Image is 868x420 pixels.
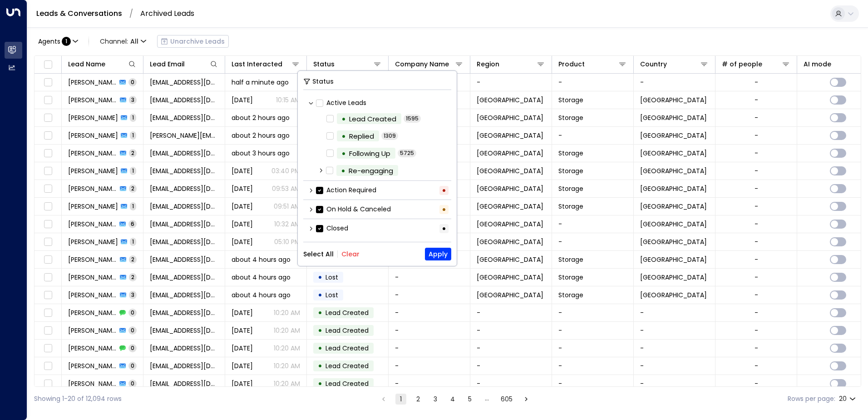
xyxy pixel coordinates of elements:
button: Go to page 2 [413,394,424,405]
span: 2 [129,185,137,192]
td: - [634,357,715,375]
span: United Kingdom [640,95,707,105]
span: samsmith@outlook.com [150,344,218,353]
span: samsmith@outlook.com [150,361,218,370]
div: • [318,376,322,391]
span: 0 [128,78,137,86]
span: Sam Smith [68,344,117,353]
span: 1 [130,238,136,245]
p: 10:20 AM [274,326,300,335]
div: Last Interacted [232,59,300,70]
span: Sam Smith [68,255,117,264]
button: Agents:1 [34,35,81,48]
span: Charlotte Farnsworth [68,113,118,122]
div: Re-engaging [349,165,393,176]
td: - [634,74,715,91]
span: sales@eccsupplies.co.uk [150,113,218,122]
span: samsmith@outlook.com [150,308,218,317]
span: United Kingdom [640,184,707,193]
span: Birmingham [477,273,543,282]
span: hugoforrester@gmail.com [150,95,218,105]
td: - [552,322,634,339]
span: 0 [128,309,137,316]
span: Toggle select row [42,325,54,336]
span: hugoforrester@gmail.com [150,78,218,87]
span: 1309 [381,132,398,140]
span: Aug 05, 2025 [232,202,253,211]
span: 3 [129,96,137,104]
div: Lead Created [349,114,396,124]
span: United Kingdom [640,255,707,264]
span: Lost [325,290,338,300]
span: Birmingham [477,113,543,122]
span: Storage [558,95,583,105]
div: • [318,340,322,356]
span: Apr 16, 2025 [232,220,253,229]
div: • [341,163,345,179]
span: Lost [325,273,338,282]
a: Archived Leads [140,8,194,19]
span: 1 [130,202,136,210]
div: Lead Name [68,59,105,70]
span: about 4 hours ago [232,255,291,264]
span: Birmingham [477,131,543,140]
td: - [634,322,715,339]
div: • [318,270,322,285]
span: Birmingham [477,149,543,158]
button: Go to next page [521,394,532,405]
span: samsmith@outlook.com [150,326,218,335]
td: - [389,322,470,339]
span: 1 [130,114,136,121]
span: 1 [130,131,136,139]
span: Mar 25, 2025 [232,237,253,246]
span: samsmith@outlook.com [150,255,218,264]
span: Lead Created [325,326,369,335]
p: 10:15 AM [276,95,300,105]
span: Storage [558,273,583,282]
span: Birmingham [477,166,543,175]
span: Toggle select row [42,201,54,212]
span: 2 [129,149,137,157]
span: samsmith@outlook.com [150,290,218,300]
span: 0 [128,380,137,387]
div: - [755,131,758,140]
div: Region [477,59,545,70]
label: Action Required [316,185,376,195]
span: 5725 [398,149,416,157]
span: Toggle select row [42,130,54,141]
p: 09:53 AM [272,184,300,193]
td: - [634,340,715,357]
span: Lead Created [325,308,369,317]
div: • [439,205,449,214]
span: Toggle select row [42,360,54,372]
td: - [389,357,470,375]
p: 10:20 AM [274,308,300,317]
span: United Kingdom [640,273,707,282]
div: Country [640,59,709,70]
span: Sam Smith [68,308,117,317]
span: Toggle select all [42,59,54,70]
span: Birmingham [477,184,543,193]
span: Marysmith77@hotmail.com [150,166,218,175]
span: United Kingdom [640,113,707,122]
div: Lead Email [150,59,218,70]
span: Sam Smith [68,290,117,300]
span: Storage [558,149,583,158]
button: Clear [341,250,360,258]
div: : [38,37,71,46]
span: United Kingdom [640,237,707,246]
td: - [389,340,470,357]
div: Country [640,59,667,70]
button: Go to page 3 [430,394,441,405]
label: Closed [316,224,348,233]
span: 1 [130,167,136,175]
span: Storage [558,255,583,264]
div: 20 [839,392,858,405]
td: - [470,74,552,91]
button: Apply [425,248,451,260]
span: Channel: [96,35,150,48]
span: Sep 17, 2025 [232,326,253,335]
span: 2 [129,255,137,263]
span: Birmingham [477,290,543,300]
div: • [439,186,449,195]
